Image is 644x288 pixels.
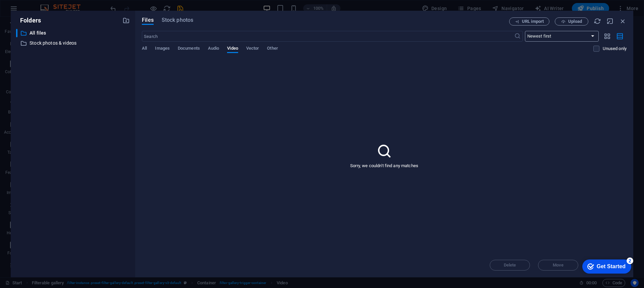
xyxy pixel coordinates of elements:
[30,39,117,47] p: Stock photos & videos
[178,44,200,54] span: Documents
[555,17,588,26] button: Upload
[208,44,219,54] span: Audio
[267,44,278,54] span: Other
[16,29,17,37] div: ​
[603,46,627,52] p: Displays only files that are not in use on the website. Files added during this session can still...
[122,17,130,24] i: Create new folder
[568,19,582,23] span: Upload
[350,163,418,169] p: Sorry, we couldn't find any matches
[227,44,238,54] span: Video
[16,16,41,25] p: Folders
[246,44,259,54] span: Vector
[155,44,170,54] span: Images
[16,39,130,47] div: Stock photos & videos
[522,19,544,23] span: URL import
[142,16,154,24] span: Files
[509,17,549,26] button: URL import
[142,44,147,54] span: All
[619,17,627,25] i: Close
[50,1,56,8] div: 2
[20,7,49,13] div: Get Started
[5,3,54,17] div: Get Started 2 items remaining, 60% complete
[142,31,514,42] input: Search
[162,16,193,24] span: Stock photos
[30,29,117,37] p: All files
